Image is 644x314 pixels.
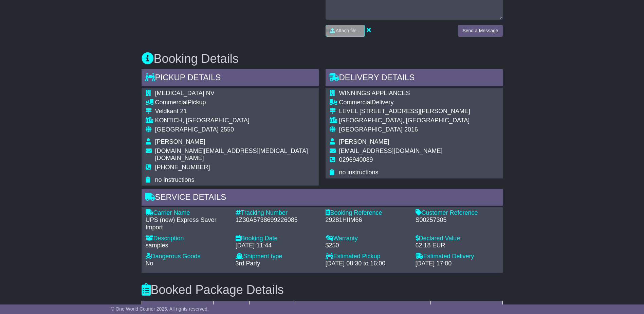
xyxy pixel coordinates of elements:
div: Delivery [339,99,470,106]
span: no instructions [155,176,195,183]
span: [MEDICAL_DATA] NV [155,90,215,97]
div: Tracking Number [236,209,319,217]
span: 2016 [404,126,418,133]
span: [PERSON_NAME] [339,138,389,145]
span: [EMAIL_ADDRESS][DOMAIN_NAME] [339,147,443,154]
div: Veldkant 21 [155,108,315,115]
span: [GEOGRAPHIC_DATA] [155,126,219,133]
div: [DATE] 17:00 [416,260,499,267]
span: Commercial [339,99,372,106]
div: Pickup [155,99,315,106]
button: Send a Message [458,25,502,37]
div: Estimated Delivery [416,253,499,260]
span: [DOMAIN_NAME][EMAIL_ADDRESS][MEDICAL_DATA][DOMAIN_NAME] [155,147,308,162]
div: UPS (new) Express Saver Import [146,216,229,231]
div: Customer Reference [416,209,499,217]
span: 2550 [220,126,234,133]
div: Delivery Details [326,69,503,88]
div: Booking Date [236,235,319,242]
div: LEVEL [STREET_ADDRESS][PERSON_NAME] [339,108,470,115]
span: WINNINGS APPLIANCES [339,90,410,97]
div: 62.18 EUR [416,242,499,249]
div: 29281HIIM66 [326,216,409,224]
div: 1Z30A5738699226085 [236,216,319,224]
div: [DATE] 08:30 to 16:00 [326,260,409,267]
div: Shipment type [236,253,319,260]
span: no instructions [339,169,379,176]
div: [GEOGRAPHIC_DATA], [GEOGRAPHIC_DATA] [339,117,470,124]
div: Carrier Name [146,209,229,217]
span: [PHONE_NUMBER] [155,164,210,171]
div: Pickup Details [142,69,319,88]
h3: Booking Details [142,52,503,66]
div: [DATE] 11:44 [236,242,319,249]
div: Declared Value [416,235,499,242]
span: [PERSON_NAME] [155,138,205,145]
span: © One World Courier 2025. All rights reserved. [111,306,209,312]
div: Description [146,235,229,242]
div: KONTICH, [GEOGRAPHIC_DATA] [155,117,315,124]
h3: Booked Package Details [142,283,503,297]
div: $250 [326,242,409,249]
span: No [146,260,153,267]
span: Commercial [155,99,188,106]
div: Service Details [142,189,503,207]
div: Estimated Pickup [326,253,409,260]
span: 3rd Party [236,260,260,267]
span: 0296940089 [339,156,373,163]
span: [GEOGRAPHIC_DATA] [339,126,403,133]
div: Booking Reference [326,209,409,217]
div: Dangerous Goods [146,253,229,260]
div: samples [146,242,229,249]
div: Warranty [326,235,409,242]
div: S00257305 [416,216,499,224]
